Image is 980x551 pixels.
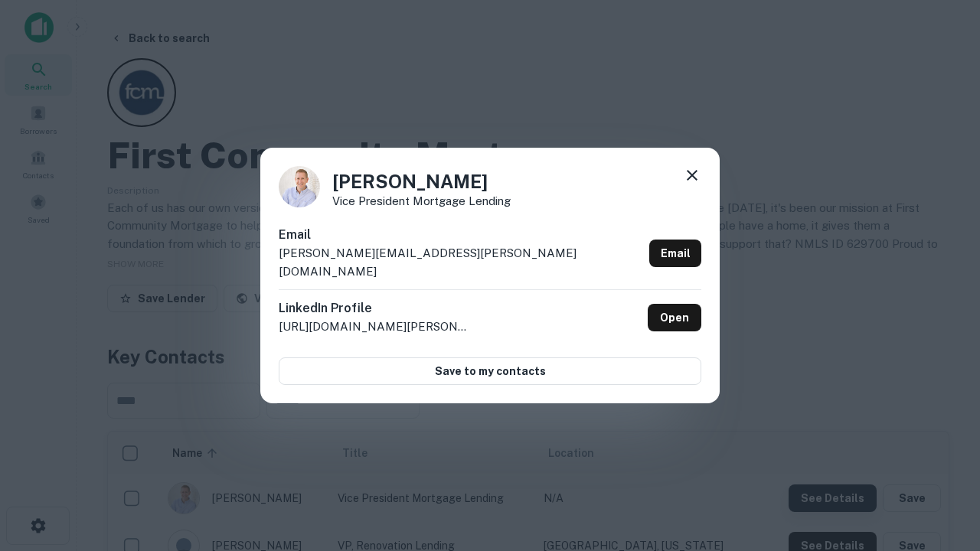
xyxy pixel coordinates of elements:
p: [URL][DOMAIN_NAME][PERSON_NAME] [279,318,470,336]
h6: LinkedIn Profile [279,299,470,318]
a: Open [648,304,701,331]
h6: Email [279,226,643,244]
p: [PERSON_NAME][EMAIL_ADDRESS][PERSON_NAME][DOMAIN_NAME] [279,244,643,280]
button: Save to my contacts [279,357,701,385]
h4: [PERSON_NAME] [332,168,511,195]
a: Email [649,240,701,267]
iframe: Chat Widget [903,380,980,453]
img: 1520878720083 [279,166,320,207]
p: Vice President Mortgage Lending [332,195,511,207]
